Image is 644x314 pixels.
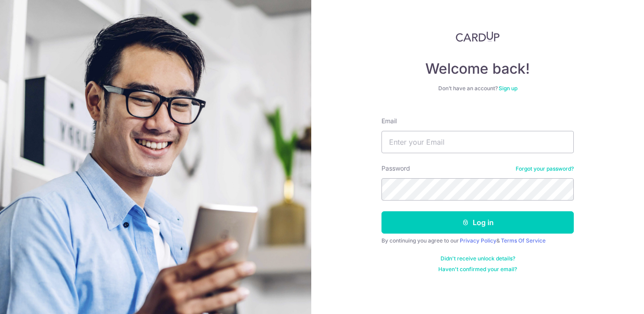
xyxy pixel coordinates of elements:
[381,237,574,244] div: By continuing you agree to our &
[381,131,574,153] input: Enter your Email
[381,211,574,234] button: Log in
[501,237,546,244] a: Terms Of Service
[381,85,574,92] div: Don’t have an account?
[438,266,517,273] a: Haven't confirmed your email?
[456,31,500,42] img: CardUp Logo
[381,164,410,173] label: Password
[499,85,517,92] a: Sign up
[516,165,574,172] a: Forgot your password?
[460,237,496,244] a: Privacy Policy
[381,117,397,126] label: Email
[381,60,574,78] h4: Welcome back!
[441,255,515,262] a: Didn't receive unlock details?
